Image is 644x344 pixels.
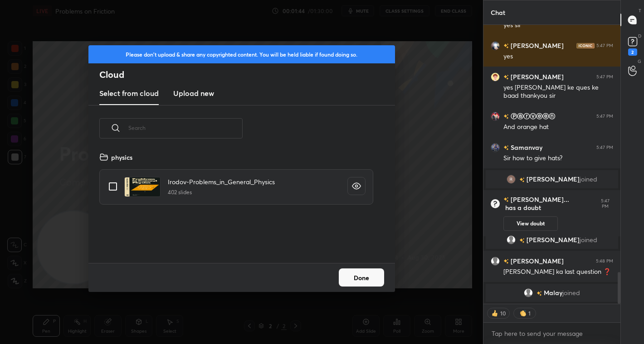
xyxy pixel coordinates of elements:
div: 5:47 PM [596,114,613,119]
div: Please don't upload & share any copyrighted content. You will be held liable if found doing so. [88,45,395,63]
h5: 402 slides [168,188,275,196]
div: And orange hat [503,123,613,132]
div: yes [503,52,613,61]
span: [PERSON_NAME] [527,176,580,183]
button: Done [339,268,384,287]
span: has a doubt [503,204,541,212]
img: clapping_hands.png [518,309,527,318]
p: T [639,7,641,14]
img: 1622563348KB47K1.pdf [124,177,161,197]
span: joined [580,236,597,244]
div: [PERSON_NAME] ka last question ❓ [503,268,613,277]
img: no-rating-badge.077c3623.svg [503,43,509,48]
h3: Upload new [173,88,214,99]
img: 46079d36b2ce47fa985f3e10f6691e4a.jpg [491,112,500,121]
img: default.png [491,257,500,266]
img: no-rating-badge.077c3623.svg [503,145,509,150]
div: 10 [499,310,507,317]
div: 5:48 PM [596,258,613,264]
div: 5:47 PM [598,198,613,209]
span: joined [580,176,597,183]
img: no-rating-badge.077c3623.svg [503,196,509,204]
p: D [638,33,641,39]
img: no-rating-badge.077c3623.svg [503,75,509,80]
h4: Irodov-Problems_in_General_Physics [168,177,275,186]
div: grid [483,25,620,304]
h6: [PERSON_NAME] [509,41,564,50]
div: 5:47 PM [596,145,613,150]
h2: Cloud [99,69,395,81]
img: 31855917_E5EEAEAA-B955-49EE-8760-E6BA635CB44A.png [491,72,500,81]
img: iconic-dark.1390631f.png [576,43,595,48]
h6: [PERSON_NAME] [509,256,564,266]
div: 1 [527,310,531,317]
div: yes sir [503,21,613,30]
img: no-rating-badge.077c3623.svg [519,177,525,182]
img: 086aec84faa9408b90414c31c6b1a110.100906563_3 [507,175,516,184]
img: no-rating-badge.077c3623.svg [503,114,509,119]
h6: Samanvay [509,143,542,152]
h4: physics [111,153,132,162]
div: Sir how to give hats? [503,154,613,163]
h6: Ⓟⓐⓡⓥⓔⓔⓝ [509,111,555,121]
img: thumbs_up.png [490,309,499,318]
span: Malay [544,289,562,296]
span: joined [562,289,580,296]
img: 17c79d7c5f14411f81e75b587f9faec3.jpg [491,143,500,152]
button: View doubt [503,216,558,231]
h6: [PERSON_NAME]... [509,196,569,204]
p: Chat [483,0,512,24]
img: no-rating-badge.077c3623.svg [503,259,509,264]
div: 5:47 PM [596,43,613,48]
p: G [638,58,641,65]
div: yes [PERSON_NAME] ke ques ke baad thankyou sir [503,83,613,100]
img: no-rating-badge.077c3623.svg [537,291,542,296]
div: 5:47 PM [596,74,613,80]
div: grid [88,149,384,263]
div: 2 [628,48,637,56]
img: default.png [507,235,516,244]
input: Search [128,109,243,147]
span: [PERSON_NAME] [527,236,580,244]
img: default.png [524,288,533,297]
h3: Select from cloud [99,88,159,99]
h6: [PERSON_NAME] [509,72,564,81]
img: 64ee1529049546fab739aecc23604fca.jpg [491,41,500,50]
img: no-rating-badge.077c3623.svg [519,238,525,243]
